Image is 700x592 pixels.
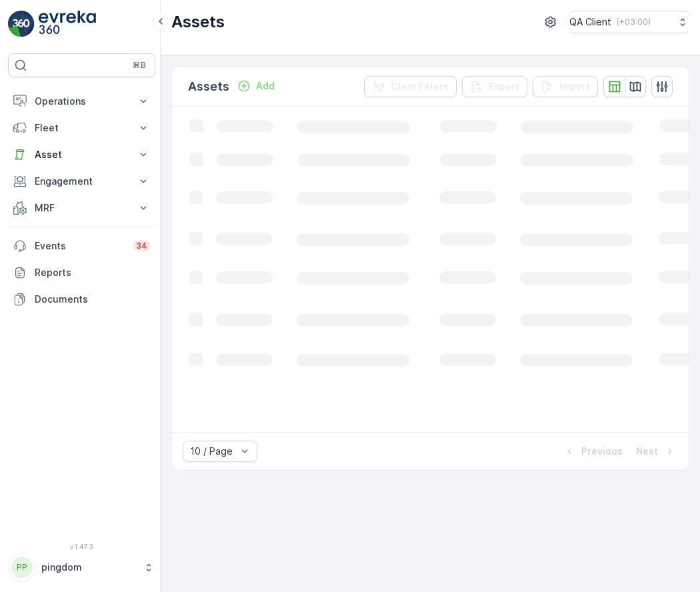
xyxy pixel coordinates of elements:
[569,11,689,33] button: QA Client(+03:00)
[635,443,678,459] button: Next
[8,168,155,195] button: Engagement
[533,76,598,97] button: Import
[636,445,658,458] p: Next
[8,141,155,168] button: Asset
[391,80,449,93] p: Clear Filters
[8,543,155,551] span: v 1.47.3
[256,79,275,93] p: Add
[35,266,150,279] p: Reports
[569,15,611,29] p: QA Client
[8,553,155,581] button: PPpingdom
[35,148,129,161] p: Asset
[581,445,623,458] p: Previous
[8,286,155,313] a: Documents
[35,121,129,135] p: Fleet
[35,175,129,188] p: Engagement
[35,95,129,108] p: Operations
[41,561,137,574] p: pingdom
[35,239,125,253] p: Events
[136,241,147,251] p: 34
[8,259,155,286] a: Reports
[559,80,590,93] p: Import
[39,11,96,37] img: logo_light-DOdMpM7g.png
[8,233,155,259] a: Events34
[11,557,33,578] div: PP
[35,293,150,306] p: Documents
[364,76,457,97] button: Clear Filters
[561,443,624,459] button: Previous
[8,195,155,221] button: MRF
[188,77,229,96] p: Assets
[8,11,35,37] img: logo
[489,80,519,93] p: Export
[8,115,155,141] button: Fleet
[133,60,146,71] p: ⌘B
[617,17,651,27] p: ( +03:00 )
[232,78,280,94] button: Add
[462,76,527,97] button: Export
[35,201,129,215] p: MRF
[8,88,155,115] button: Operations
[171,11,225,33] p: Assets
